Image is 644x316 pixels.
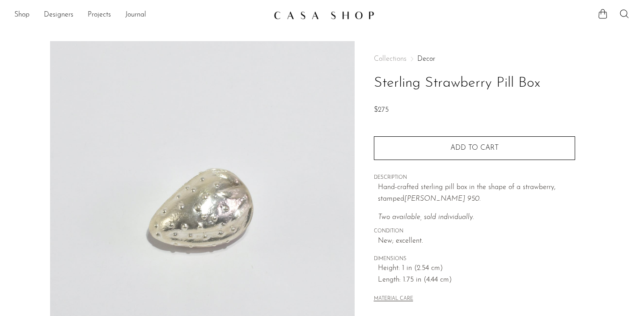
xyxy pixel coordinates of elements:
[374,55,575,63] nav: Breadcrumbs
[404,195,481,202] em: [PERSON_NAME] 950.
[450,144,499,152] span: Add to cart
[374,55,407,63] span: Collections
[44,9,73,21] a: Designers
[378,274,575,286] span: Length: 1.75 in (4.44 cm)
[378,236,575,247] span: New; excellent.
[88,9,111,21] a: Projects
[14,8,267,23] ul: NEW HEADER MENU
[374,296,413,303] button: MATERIAL CARE
[374,136,575,160] button: Add to cart
[14,8,267,23] nav: Desktop navigation
[14,9,30,21] a: Shop
[374,72,575,95] h1: Sterling Strawberry Pill Box
[374,228,575,236] span: CONDITION
[417,55,435,63] a: Decor
[378,263,575,274] span: Height: 1 in (2.54 cm)
[374,255,575,263] span: DIMENSIONS
[378,184,555,202] span: Hand-crafted sterling pill box in the shape of a strawberry, stamped
[378,214,474,221] span: Two available, sold individually.
[374,106,389,114] span: $275
[125,9,146,21] a: Journal
[374,174,575,182] span: DESCRIPTION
